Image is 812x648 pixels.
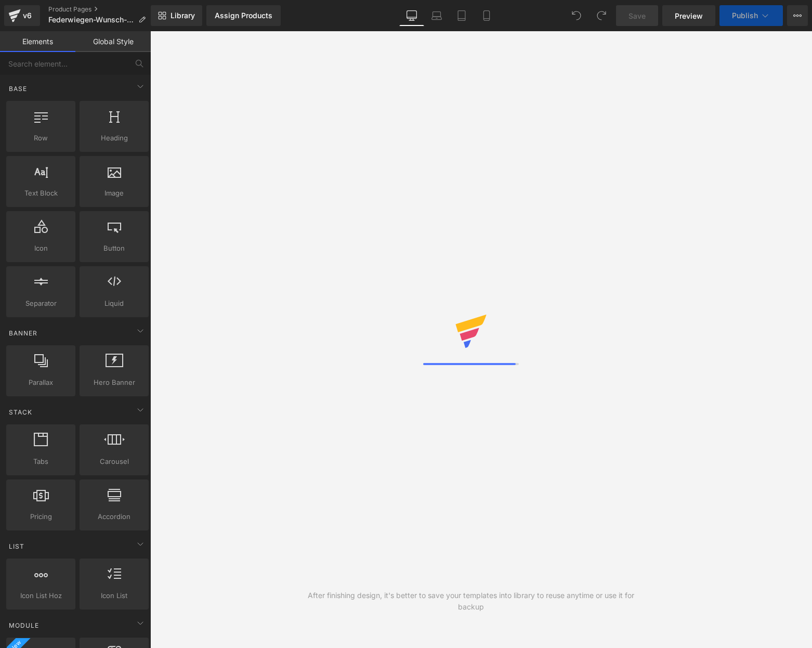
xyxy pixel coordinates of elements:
span: Save [628,10,646,21]
button: Undo [566,5,587,26]
span: Separator [9,298,72,309]
span: Stack [8,407,33,417]
span: Text Block [9,188,72,199]
a: Product Pages [48,5,154,14]
span: Tabs [9,456,72,467]
span: Accordion [83,511,146,522]
span: List [8,541,25,551]
button: Publish [719,5,783,26]
a: Tablet [449,5,474,26]
span: Icon List [83,590,146,601]
span: Parallax [9,377,72,388]
a: Desktop [399,5,424,26]
span: Liquid [83,298,146,309]
span: Row [9,133,72,144]
button: Redo [591,5,612,26]
span: Carousel [83,456,146,467]
span: Icon List Hoz [9,590,72,601]
a: Laptop [424,5,449,26]
div: After finishing design, it's better to save your templates into library to reuse anytime or use i... [300,590,641,613]
span: Banner [8,328,38,338]
span: Publish [732,11,758,20]
span: Preview [675,10,703,21]
span: Icon [9,243,72,254]
span: Pricing [9,511,72,522]
span: Module [8,620,40,630]
a: New Library [151,5,202,26]
span: Button [83,243,146,254]
a: Mobile [474,5,499,26]
a: Global Style [75,31,151,52]
a: Preview [662,5,715,26]
span: Image [83,188,146,199]
button: More [787,5,808,26]
span: Federwiegen-Wunsch-Set [48,16,134,24]
span: Heading [83,133,146,144]
span: Hero Banner [83,377,146,388]
div: Assign Products [215,11,272,20]
a: v6 [4,5,40,26]
span: Library [171,11,195,20]
div: v6 [21,9,34,22]
span: Base [8,84,28,94]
